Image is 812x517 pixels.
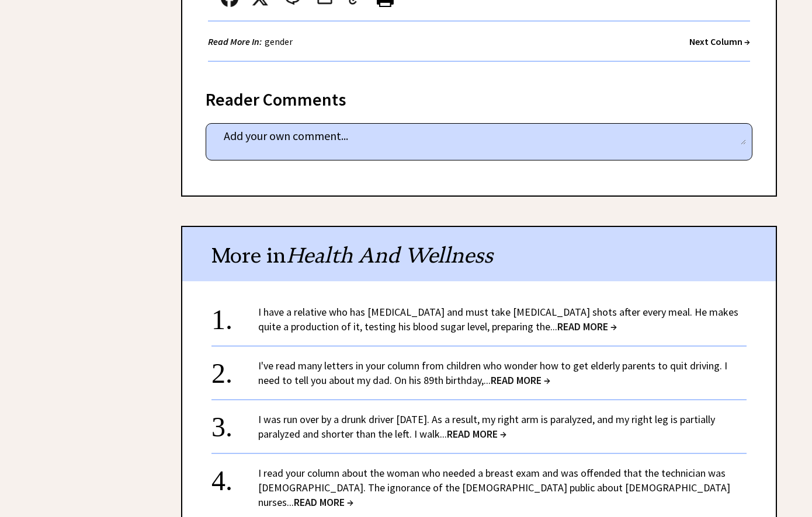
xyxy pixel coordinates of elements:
[211,466,258,487] div: 4.
[294,495,353,509] span: READ MORE →
[262,36,296,47] a: gender
[258,413,715,441] a: I was run over by a drunk driver [DATE]. As a result, my right arm is paralyzed, and my right leg...
[258,466,730,509] a: I read your column about the woman who needed a breast exam and was offended that the technician ...
[182,227,776,281] div: More in
[286,242,493,268] span: Health And Wellness
[211,358,258,380] div: 2.
[491,373,550,387] span: READ MORE →
[447,427,506,441] span: READ MORE →
[689,36,750,47] a: Next Column →
[208,36,262,47] strong: Read More In:
[258,305,738,333] a: I have a relative who has [MEDICAL_DATA] and must take [MEDICAL_DATA] shots after every meal. He ...
[211,305,258,326] div: 1.
[557,320,617,333] span: READ MORE →
[211,412,258,434] div: 3.
[206,87,752,106] div: Reader Comments
[258,359,727,387] a: I've read many letters in your column from children who wonder how to get elderly parents to quit...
